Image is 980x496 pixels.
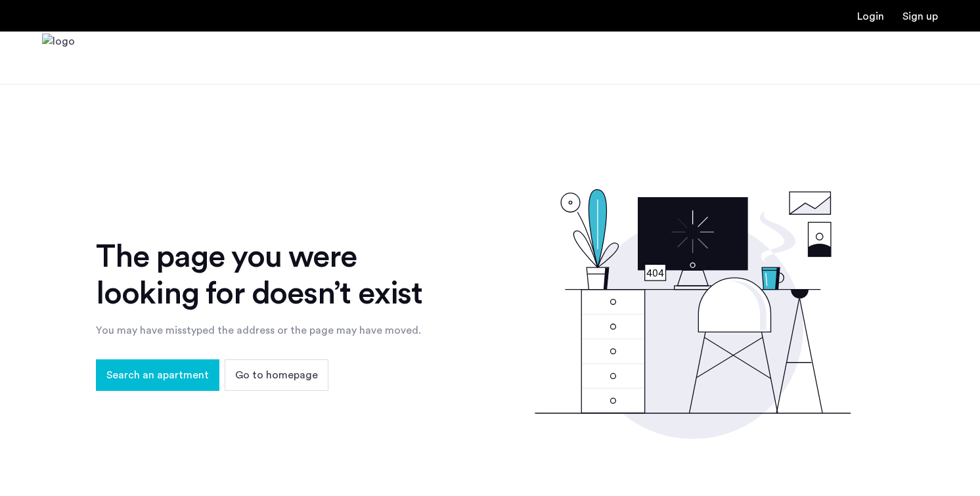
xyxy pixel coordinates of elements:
button: button [96,359,219,391]
span: Go to homepage [235,367,318,383]
a: Login [857,11,884,22]
a: Registration [902,11,938,22]
div: You may have misstyped the address or the page may have moved. [96,323,446,338]
img: logo [42,34,75,83]
span: Search an apartment [106,367,209,383]
button: button [225,359,328,391]
a: Cazamio Logo [42,34,75,83]
div: The page you were looking for doesn’t exist [96,238,446,312]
